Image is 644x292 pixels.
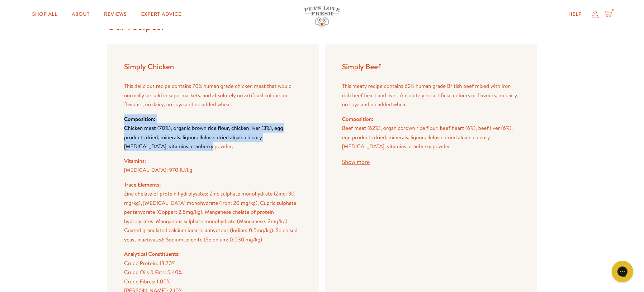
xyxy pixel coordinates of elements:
[124,81,302,109] p: This delicious recipe contains 70% human grade chicken meat that would normally be sold in superm...
[107,19,537,33] h3: Our recipes:
[124,259,302,268] li: Crude Protein: 13.70%
[124,249,302,259] h4: Analytical Constituents:
[124,189,302,244] p: Zinc chelate of protein hydrolysates; Zinc sulphate monohydrate (Zinc: 30 mg/kg), [MEDICAL_DATA] ...
[136,7,187,22] a: Expert Advice
[304,6,340,28] img: Pets Love Fresh
[27,7,63,22] a: Shop All
[98,7,132,22] a: Reviews
[124,165,302,175] p: [MEDICAL_DATA]: 970 IU/kg
[124,114,302,124] h4: Composition:
[124,277,302,286] li: Crude Fibres: 1.00%
[342,81,520,109] p: This meaty recipe contains 62% human grade British beef mixed with iron rich beef heart and liver...
[563,7,587,22] a: Help
[66,7,95,22] a: About
[124,62,302,71] h4: Simply Chicken
[608,258,637,285] iframe: Gorgias live chat messenger
[342,114,520,124] h4: Composition:
[342,124,513,150] span: Beef meat (62%), organic brown rice flour, beef heart (6%), beef liver (6%), egg products dried, ...
[124,180,302,189] h4: Trace Elements:
[124,268,302,277] li: Crude Oils & Fats: 5.40%
[342,62,520,71] h4: Simply Beef
[124,156,302,166] h4: Vitamins:
[124,123,302,151] p: Chicken meat (70%), organic brown rice flour, chicken liver (3%), egg products dried, minerals, l...
[342,159,370,165] button: Show more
